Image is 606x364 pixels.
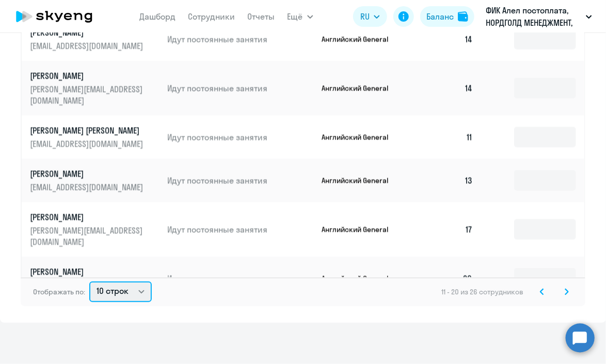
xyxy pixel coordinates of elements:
[167,224,313,235] p: Идут постоянные занятия
[411,18,481,61] td: 14
[322,35,399,44] p: Английский General
[411,202,481,257] td: 17
[167,82,313,94] p: Идут постоянные занятия
[426,10,454,23] div: Баланс
[33,287,85,296] span: Отображать по:
[411,61,481,115] td: 14
[458,11,468,22] img: balance
[30,168,159,193] a: [PERSON_NAME][EMAIL_ADDRESS][DOMAIN_NAME]
[322,176,399,185] p: Английский General
[167,273,313,284] p: Идут постоянные занятия
[30,266,146,277] p: [PERSON_NAME]
[30,181,146,193] p: [EMAIL_ADDRESS][DOMAIN_NAME]
[30,27,159,52] a: [PERSON_NAME][EMAIL_ADDRESS][DOMAIN_NAME]
[322,274,399,283] p: Английский General
[140,11,176,22] a: Дашборд
[441,287,523,296] span: 11 - 20 из 26 сотрудников
[30,138,146,150] p: [EMAIL_ADDRESS][DOMAIN_NAME]
[420,6,474,27] button: Балансbalance
[30,70,159,106] a: [PERSON_NAME][PERSON_NAME][EMAIL_ADDRESS][DOMAIN_NAME]
[30,211,159,247] a: [PERSON_NAME][PERSON_NAME][EMAIL_ADDRESS][DOMAIN_NAME]
[30,168,146,179] p: [PERSON_NAME]
[248,11,275,22] a: Отчеты
[481,4,597,29] button: ФИК Алел постоплата, НОРДГОЛД МЕНЕДЖМЕНТ, ООО
[30,125,159,150] a: [PERSON_NAME] [PERSON_NAME][EMAIL_ADDRESS][DOMAIN_NAME]
[30,266,159,291] a: [PERSON_NAME][EMAIL_ADDRESS][DOMAIN_NAME]
[411,159,481,202] td: 13
[288,6,313,27] button: Ещё
[411,115,481,159] td: 11
[288,10,303,23] span: Ещё
[353,6,387,27] button: RU
[322,133,399,142] p: Английский General
[30,40,146,52] p: [EMAIL_ADDRESS][DOMAIN_NAME]
[360,10,370,23] span: RU
[322,225,399,234] p: Английский General
[30,84,146,106] p: [PERSON_NAME][EMAIL_ADDRESS][DOMAIN_NAME]
[486,4,582,29] p: ФИК Алел постоплата, НОРДГОЛД МЕНЕДЖМЕНТ, ООО
[322,84,399,93] p: Английский General
[30,225,146,247] p: [PERSON_NAME][EMAIL_ADDRESS][DOMAIN_NAME]
[30,125,146,136] p: [PERSON_NAME] [PERSON_NAME]
[30,70,146,81] p: [PERSON_NAME]
[30,211,146,223] p: [PERSON_NAME]
[411,257,481,300] td: 26
[167,131,313,143] p: Идут постоянные занятия
[167,175,313,186] p: Идут постоянные занятия
[188,11,235,22] a: Сотрудники
[167,34,313,45] p: Идут постоянные занятия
